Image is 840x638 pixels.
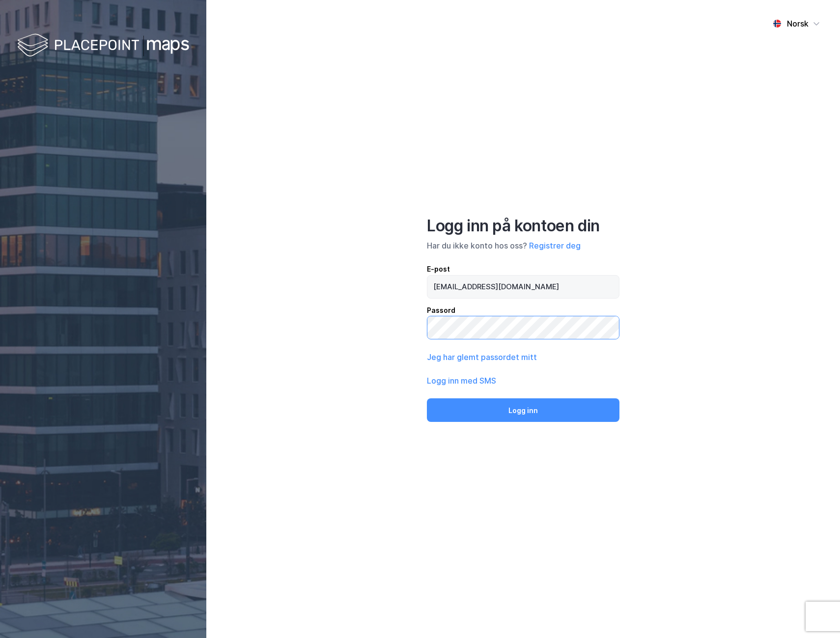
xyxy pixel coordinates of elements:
[427,263,619,275] div: E-post
[427,216,619,236] div: Logg inn på kontoen din
[427,398,619,422] button: Logg inn
[427,351,537,363] button: Jeg har glemt passordet mitt
[17,31,189,60] img: logo-white.f07954bde2210d2a523dddb988cd2aa7.svg
[427,240,619,251] div: Har du ikke konto hos oss?
[791,591,840,638] iframe: Chat Widget
[787,18,809,29] div: Norsk
[427,305,619,316] div: Passord
[791,591,840,638] div: Kontrollprogram for chat
[427,375,496,387] button: Logg inn med SMS
[529,240,581,251] button: Registrer deg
